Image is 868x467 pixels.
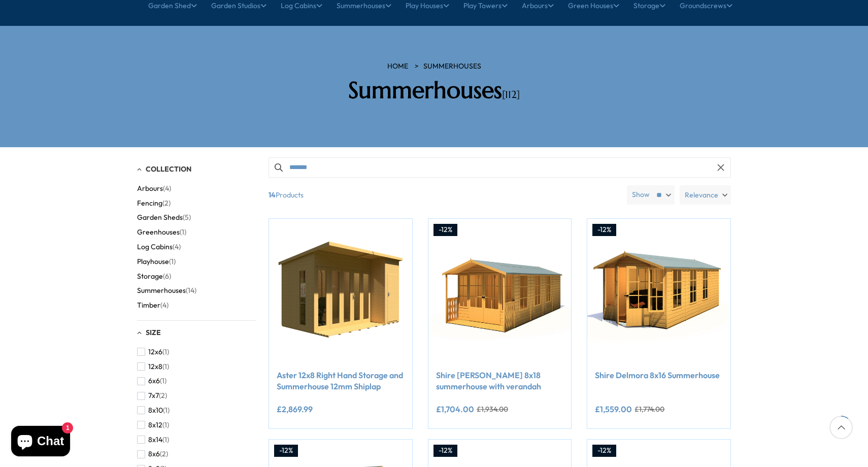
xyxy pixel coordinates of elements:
[137,283,196,298] button: Summerhouses (14)
[137,257,169,266] span: Playhouse
[477,406,508,413] del: £1,934.00
[685,185,718,205] span: Relevance
[436,370,564,392] a: Shire [PERSON_NAME] 8x18 summerhouse with verandah
[148,421,162,429] span: 8x12
[680,185,731,205] label: Relevance
[148,362,162,371] span: 12x8
[387,61,408,72] a: HOME
[635,406,664,413] del: £1,774.00
[137,213,183,222] span: Garden Sheds
[502,88,520,101] span: [112]
[137,210,191,225] button: Garden Sheds (5)
[595,370,723,381] a: Shire Delmora 8x16 Summerhouse
[8,426,73,459] inbox-online-store-chat: Shopify online store chat
[163,184,171,193] span: (4)
[137,272,163,281] span: Storage
[148,391,159,400] span: 7x7
[162,362,169,371] span: (1)
[162,421,169,429] span: (1)
[169,257,176,266] span: (1)
[159,391,167,400] span: (2)
[137,374,166,388] button: 6x6
[433,445,457,457] div: -12%
[277,405,313,413] ins: £2,869.99
[162,436,169,444] span: (1)
[137,225,186,240] button: Greenhouses (1)
[137,254,176,269] button: Playhouse (1)
[269,157,731,178] input: Search products
[137,403,170,418] button: 8x10
[137,240,181,254] button: Log Cabins (4)
[137,298,169,313] button: Timber (4)
[595,405,632,413] ins: £1,559.00
[264,185,623,205] span: Products
[146,328,161,337] span: Size
[137,184,163,193] span: Arbours
[137,199,162,208] span: Fencing
[269,185,276,205] b: 14
[587,219,730,362] img: Shire Delmora 8x16 Summerhouse - Best Shed
[137,301,160,310] span: Timber
[163,272,171,281] span: (6)
[592,224,616,236] div: -12%
[632,190,650,200] label: Show
[137,196,171,211] button: Fencing (2)
[137,432,169,447] button: 8x14
[160,301,169,310] span: (4)
[148,406,163,415] span: 8x10
[137,228,180,237] span: Greenhouses
[423,61,481,72] a: Summerhouses
[160,450,168,458] span: (2)
[436,405,474,413] ins: £1,704.00
[186,286,196,295] span: (14)
[428,219,572,362] img: Shire Delamora 8x18 summerhouse with verandah - Best Shed
[160,377,166,385] span: (1)
[162,348,169,356] span: (1)
[277,370,405,392] a: Aster 12x8 Right Hand Storage and Summerhouse 12mm Shiplap
[148,377,160,385] span: 6x6
[137,359,169,374] button: 12x8
[180,228,186,237] span: (1)
[148,348,162,356] span: 12x6
[289,77,579,104] h2: Summerhouses
[137,286,186,295] span: Summerhouses
[433,224,457,236] div: -12%
[137,269,171,284] button: Storage (6)
[137,345,169,359] button: 12x6
[183,213,191,222] span: (5)
[137,243,173,251] span: Log Cabins
[173,243,181,251] span: (4)
[137,181,171,196] button: Arbours (4)
[163,406,170,415] span: (1)
[137,418,169,432] button: 8x12
[592,445,616,457] div: -12%
[162,199,171,208] span: (2)
[137,388,167,403] button: 7x7
[148,436,162,444] span: 8x14
[137,447,168,461] button: 8x6
[148,450,160,458] span: 8x6
[146,164,191,174] span: Collection
[274,445,298,457] div: -12%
